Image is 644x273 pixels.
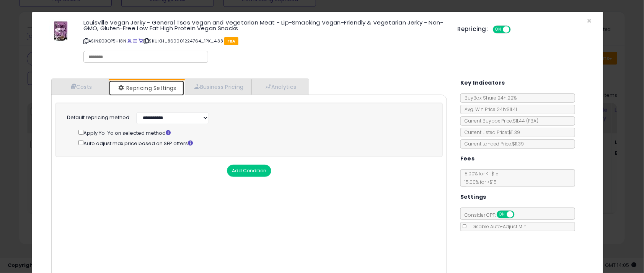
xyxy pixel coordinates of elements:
span: Disable Auto-Adjust Min [468,223,527,230]
span: Consider CPT: [461,212,525,218]
h3: Louisville Vegan Jerky - General Tsos Vegan and Vegetarian Meat - Lip-Smacking Vegan-Friendly & V... [83,20,446,31]
a: Costs [52,79,109,95]
span: $11.44 [513,118,538,124]
a: Your listing only [139,38,143,44]
span: FBA [224,37,238,45]
span: ON [494,26,503,33]
img: 41i-x-m0FFL._SL60_.jpg [49,20,72,43]
p: ASIN: B0BQP5H18N | SKU: KH_860001224764_1PK_4.38 [83,35,446,47]
h5: Fees [460,154,475,163]
span: 15.00 % for > $15 [461,179,497,185]
span: 8.00 % for <= $15 [461,170,499,185]
span: OFF [509,26,522,33]
span: ( FBA ) [526,118,538,124]
h5: Settings [460,192,486,202]
span: Current Listed Price: $11.39 [461,129,520,136]
div: Auto adjust max price based on SFP offers [78,139,432,147]
span: BuyBox Share 24h: 22% [461,95,517,101]
a: All offer listings [133,38,137,44]
span: Avg. Win Price 24h: $11.41 [461,106,517,113]
span: × [587,15,592,26]
a: Repricing Settings [109,80,184,96]
h5: Repricing: [458,26,488,32]
label: Default repricing method: [67,114,130,121]
span: OFF [513,211,525,218]
span: ON [497,211,507,218]
a: BuyBox page [127,38,132,44]
div: Apply Yo-Yo on selected method [78,128,432,137]
span: Current Buybox Price: [461,118,538,124]
a: Business Pricing [185,79,252,95]
h5: Key Indicators [460,78,505,88]
button: Add Condition [227,165,271,177]
span: Current Landed Price: $11.39 [461,141,524,147]
a: Analytics [251,79,308,95]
